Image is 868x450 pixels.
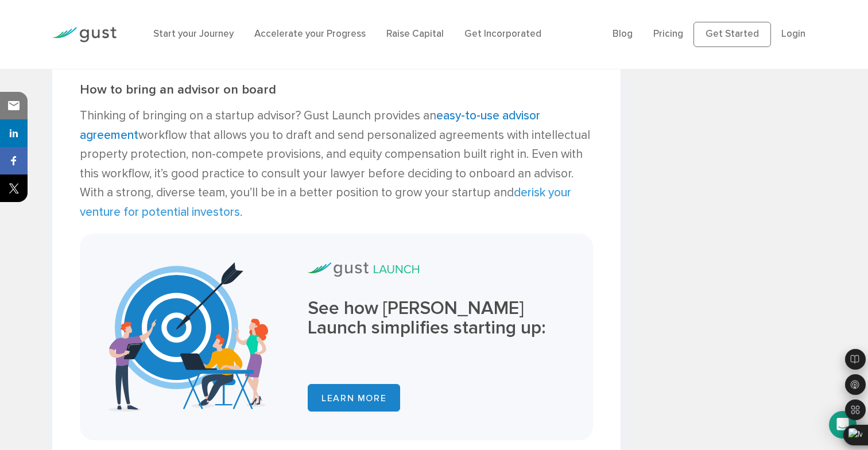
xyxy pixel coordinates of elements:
a: Get Started [693,22,771,47]
img: Gust Logo [52,27,117,42]
a: derisk your venture for potential investors [80,185,571,219]
a: LEARN MORE [308,384,400,412]
a: Raise Capital [386,28,444,40]
div: Open Intercom Messenger [829,411,857,439]
h2: How to bring an advisor on board [80,82,594,98]
a: Login [781,28,805,40]
h3: See how [PERSON_NAME] Launch simplifies starting up: [308,298,564,339]
a: Start your Journey [153,28,234,40]
p: Thinking of bringing on a startup advisor? Gust Launch provides an workflow that allows you to dr... [80,106,594,222]
a: Accelerate your Progress [254,28,366,40]
a: Get Incorporated [464,28,541,40]
a: Pricing [653,28,683,40]
a: Blog [613,28,633,40]
a: easy-to-use advisor agreement [80,108,540,142]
